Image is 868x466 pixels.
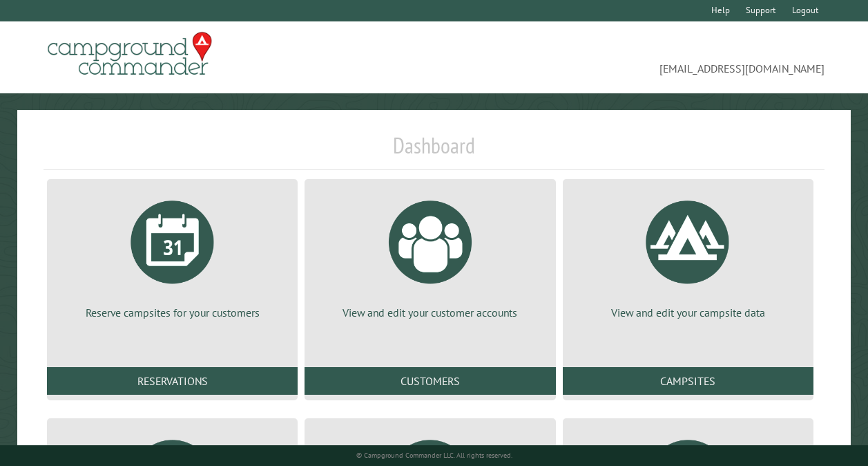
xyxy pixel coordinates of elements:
[47,367,298,395] a: Reservations
[321,305,539,320] p: View and edit your customer accounts
[579,190,797,320] a: View and edit your campsite data
[64,305,281,320] p: Reserve campsites for your customers
[356,451,512,460] small: © Campground Commander LLC. All rights reserved.
[64,190,281,320] a: Reserve campsites for your customers
[321,190,539,320] a: View and edit your customer accounts
[44,27,216,81] img: Campground Commander
[44,132,824,170] h1: Dashboard
[434,38,825,77] span: [EMAIL_ADDRESS][DOMAIN_NAME]
[579,305,797,320] p: View and edit your campsite data
[305,367,555,395] a: Customers
[563,367,813,395] a: Campsites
